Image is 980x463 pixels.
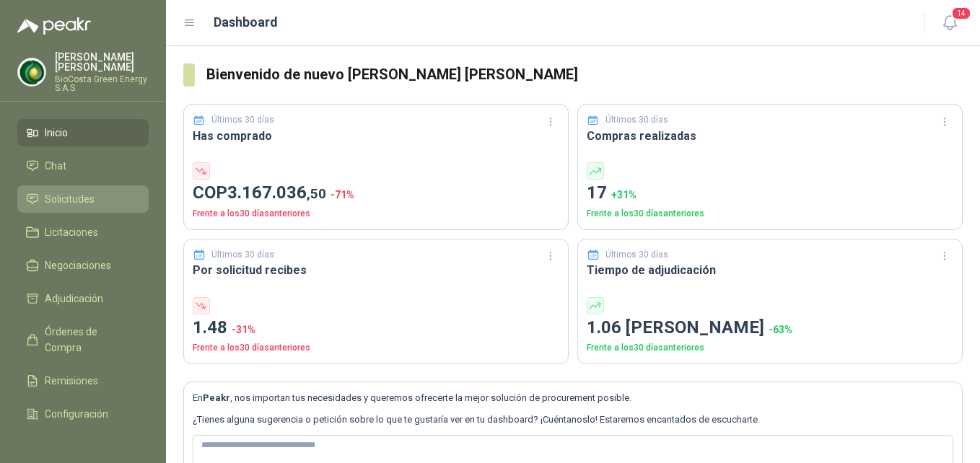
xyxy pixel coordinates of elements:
[214,12,278,32] h1: Dashboard
[951,6,971,20] span: 14
[55,52,149,72] p: [PERSON_NAME] [PERSON_NAME]
[611,189,636,200] span: + 31 %
[211,113,274,127] p: Últimos 30 días
[17,318,149,361] a: Órdenes de Compra
[605,113,668,127] p: Últimos 30 días
[17,252,149,279] a: Negociaciones
[193,413,953,427] p: ¿Tienes alguna sugerencia o petición sobre lo que te gustaría ver en tu dashboard? ¡Cuéntanoslo! ...
[17,400,149,428] a: Configuración
[45,224,98,240] span: Licitaciones
[193,314,559,342] p: 1.48
[193,391,953,405] p: En , nos importan tus necesidades y queremos ofrecerte la mejor solución de procurement posible.
[17,185,149,213] a: Solicitudes
[45,257,111,273] span: Negociaciones
[211,248,274,262] p: Últimos 30 días
[937,10,963,36] button: 14
[331,189,354,200] span: -71 %
[605,248,668,262] p: Últimos 30 días
[193,127,559,145] h3: Has comprado
[203,392,230,403] b: Peakr
[227,182,326,203] span: 3.167.036
[232,324,255,335] span: -31 %
[45,406,108,422] span: Configuración
[193,207,559,221] p: Frente a los 30 días anteriores
[45,125,68,141] span: Inicio
[587,341,953,355] p: Frente a los 30 días anteriores
[587,314,953,342] p: 1.06 [PERSON_NAME]
[206,63,963,86] h3: Bienvenido de nuevo [PERSON_NAME] [PERSON_NAME]
[45,324,135,356] span: Órdenes de Compra
[587,127,953,145] h3: Compras realizadas
[17,219,149,246] a: Licitaciones
[45,158,66,174] span: Chat
[307,185,326,202] span: ,50
[17,367,149,394] a: Remisiones
[45,373,98,389] span: Remisiones
[17,119,149,146] a: Inicio
[769,324,792,335] span: -63 %
[45,191,95,207] span: Solicitudes
[193,180,559,207] p: COP
[193,341,559,355] p: Frente a los 30 días anteriores
[18,58,45,86] img: Company Logo
[17,285,149,312] a: Adjudicación
[587,261,953,279] h3: Tiempo de adjudicación
[45,291,103,307] span: Adjudicación
[17,152,149,180] a: Chat
[17,17,91,35] img: Logo peakr
[587,207,953,221] p: Frente a los 30 días anteriores
[55,75,149,92] p: BioCosta Green Energy S.A.S
[193,261,559,279] h3: Por solicitud recibes
[587,180,953,207] p: 17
